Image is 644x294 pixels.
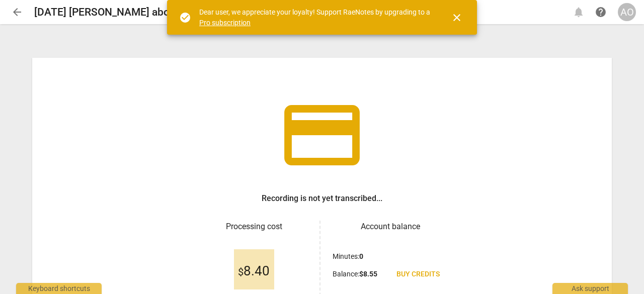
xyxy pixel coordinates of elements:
b: 0 [359,252,363,260]
span: 8.40 [238,264,270,279]
a: Buy credits [388,265,448,283]
p: Minutes : [333,251,363,262]
button: AO [618,3,636,21]
span: close [451,12,463,24]
div: Keyboard shortcuts [16,283,102,294]
b: $ 8.55 [359,270,377,278]
div: Ask support [552,283,628,294]
span: arrow_back [11,6,23,18]
span: $ [238,266,244,278]
h3: Account balance [333,221,448,233]
h3: Recording is not yet transcribed... [262,192,382,205]
span: Buy credits [396,269,440,279]
h3: Processing cost [196,221,311,233]
button: Close [445,6,469,30]
span: help [595,6,607,18]
span: credit_card [277,90,367,180]
span: check_circle [179,12,191,24]
h2: [DATE] [PERSON_NAME] about living with her family [34,6,277,19]
div: Dear user, we appreciate your loyalty! Support RaeNotes by upgrading to a [199,7,433,28]
p: Balance : [333,269,377,279]
a: Pro subscription [199,19,251,27]
a: Help [592,3,610,21]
